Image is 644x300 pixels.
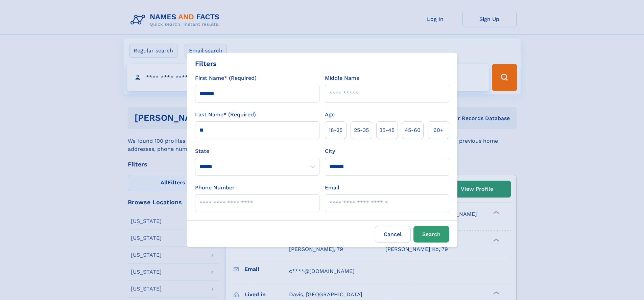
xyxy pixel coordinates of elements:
[379,126,395,134] span: 35‑45
[195,111,256,119] label: Last Name* (Required)
[195,59,217,69] div: Filters
[413,226,449,243] button: Search
[195,147,319,155] label: State
[329,126,342,134] span: 18‑25
[195,184,235,192] label: Phone Number
[325,111,335,119] label: Age
[354,126,369,134] span: 25‑35
[325,184,339,192] label: Email
[325,147,335,155] label: City
[195,74,257,82] label: First Name* (Required)
[405,126,421,134] span: 45‑60
[433,126,444,134] span: 60+
[375,226,411,243] label: Cancel
[325,74,359,82] label: Middle Name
